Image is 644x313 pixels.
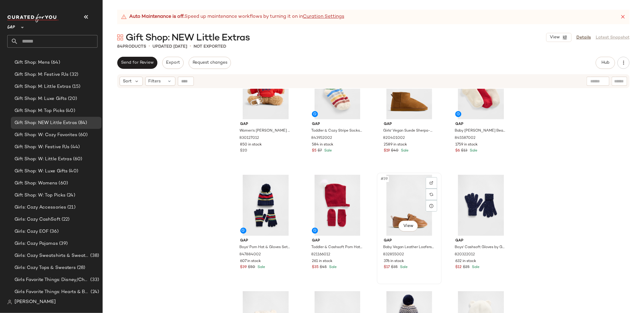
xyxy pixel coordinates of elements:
span: (60) [77,132,88,139]
span: Girls' Vegan Suede Sherpa-Lined Boots by Gap Cognac Size 1 [383,128,434,134]
span: (38) [89,252,99,259]
img: svg%3e [430,193,433,196]
span: Boys' Pom Hat & Gloves Set by Gap Happy Stripe Size S/M [240,245,291,250]
span: Gift Shop: W: Little Extras [14,156,72,163]
span: Girls: Cozy Sweatshirts & Sweatpants [14,252,89,259]
span: (22) [60,216,70,223]
span: (60) [72,156,82,163]
span: Boys' Cashsoft Gloves by Gap New Navy Size S [455,245,506,250]
span: $35 [312,265,319,270]
strong: Auto Maintenance is off. [129,13,184,21]
span: Toddler & Cozy Stripe Socks by Gap Multi Size 12-24 M [311,128,362,134]
span: (21) [66,204,75,211]
span: 584 in stock [312,142,333,148]
span: Girls: Cozy EOF [14,228,49,235]
span: $35 [391,265,398,270]
span: Gift Shop: M: Festive PJs [14,71,69,78]
span: Send for Review [121,60,154,65]
span: Sale [257,265,265,269]
span: (20) [67,95,77,102]
button: Send for Review [117,57,157,69]
span: Baby Vegan Leather Loafers by Gap Brown Size 6-12 M [383,245,434,250]
span: Gift Shop: NEW Little Extras [126,32,250,44]
span: Sale [471,265,479,269]
span: (60) [57,180,68,187]
span: (32) [69,71,78,78]
span: $6 [455,148,460,154]
span: (28) [76,264,85,271]
span: 832855002 [383,252,404,257]
span: • [149,43,150,50]
span: (84) [77,120,87,126]
span: 376 in stock [384,259,404,264]
img: svg%3e [7,300,12,305]
span: $45 [320,265,327,270]
span: $19 [384,148,390,154]
span: • [190,43,191,50]
span: Baby [PERSON_NAME] Bear Socks (3-Pack) by Gap Cozy Bear Size 6-12 M [455,128,506,134]
span: 1759 in stock [455,142,478,148]
span: 84 [117,44,123,49]
img: cn60051333.jpg [450,175,511,236]
span: $25 [463,265,469,270]
span: 845587002 [455,136,476,141]
span: (40) [68,168,78,175]
span: Export [166,60,180,65]
img: cn60717037.jpg [307,175,368,236]
span: 820401002 [383,136,405,141]
span: Gap [455,122,506,127]
div: Products [117,43,146,50]
span: 821166012 [311,252,330,257]
span: Request changes [192,60,227,65]
span: Gap [384,238,435,244]
span: (24) [89,289,99,295]
span: $5 [312,148,316,154]
span: Gap [312,238,363,244]
span: (24) [66,192,75,199]
span: (36) [49,228,59,235]
span: (44) [70,144,80,151]
span: $7 [318,148,322,154]
span: $17 [384,265,390,270]
span: 847884002 [240,252,261,257]
button: Export [162,57,184,69]
span: Gift Shop: M: Top Picks [14,107,65,114]
button: View [399,221,418,232]
span: (64) [50,59,60,66]
span: #39 [380,176,389,182]
span: Girls Favorite Things: Disney/Characters [14,276,89,283]
span: Girls: Cozy Pajamas [14,240,58,247]
p: updated [DATE] [152,43,187,50]
span: Gift Shop: Womens [14,180,57,187]
img: svg%3e [117,34,123,40]
span: Gap [240,238,291,244]
span: (40) [65,107,75,114]
span: Sale [400,149,409,153]
span: $12 [455,265,462,270]
span: Gift Shop: W: Cozy Favorites [14,132,77,139]
span: 830127012 [240,136,259,141]
span: 607 in stock [240,259,261,264]
span: Sale [399,265,408,269]
span: 843952002 [311,136,332,141]
p: Not Exported [194,43,226,50]
span: Sale [469,149,477,153]
span: 2589 in stock [384,142,407,148]
span: Girls Favorite Things: Hearts & Bows [14,289,89,295]
span: Women's [PERSON_NAME] Bear Hoodie Keychain Charm by Gap Modern Red Logo One Size [240,128,291,134]
span: View [549,35,560,40]
a: Details [576,34,591,41]
a: Curation Settings [303,13,344,21]
img: cn59961427.jpg [379,175,440,236]
span: Gift Shop: M: Little Extras [14,83,71,90]
span: (39) [58,240,68,247]
span: Girls: Cozy CashSoft [14,216,60,223]
span: 850 in stock [240,142,262,148]
span: Toddler & Cashsoft Pom Hat & Mittens Set by Gap Sled Red Size 2-3 YRS [311,245,362,250]
span: (33) [89,276,99,283]
span: Girls: Cozy Tops & Sweaters [14,264,76,271]
img: svg%3e [430,181,433,185]
span: Gap [455,238,506,244]
span: Sort [123,78,132,85]
span: View [403,224,413,228]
